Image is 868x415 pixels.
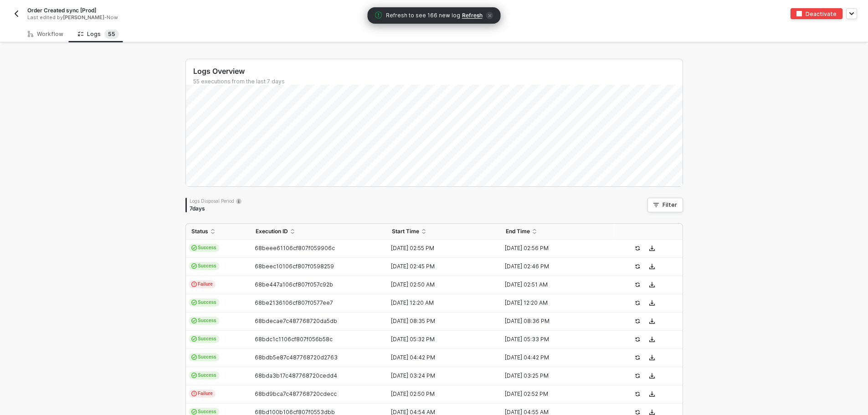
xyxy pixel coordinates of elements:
[256,228,288,235] span: Execution ID
[649,264,655,269] span: icon-download
[635,282,640,287] span: icon-success-page
[500,263,607,270] div: [DATE] 02:46 PM
[255,318,337,324] span: 68bdecae7c487768720da5db
[649,355,655,360] span: icon-download
[255,336,333,343] span: 68bdc1c1106cf807f056b58c
[649,318,655,324] span: icon-download
[500,318,607,325] div: [DATE] 08:36 PM
[63,14,104,20] span: [PERSON_NAME]
[191,318,197,323] span: icon-cards
[663,201,677,209] div: Filter
[500,281,607,288] div: [DATE] 02:51 AM
[796,11,802,16] img: deactivate
[193,67,683,76] div: Logs Overview
[255,299,333,306] span: 68be2136106cf807f0577ee7
[647,198,683,212] button: Filter
[112,31,115,37] span: 5
[255,263,334,270] span: 68beec10106cf807f0598259
[649,391,655,397] span: icon-download
[191,373,197,378] span: icon-cards
[191,409,197,415] span: icon-cards
[649,300,655,306] span: icon-download
[500,224,614,240] th: End Time
[635,337,640,342] span: icon-success-page
[500,299,607,307] div: [DATE] 12:20 AM
[635,264,640,269] span: icon-success-page
[189,244,219,252] span: Success
[386,11,460,20] span: Refresh to see 166 new log
[649,282,655,287] span: icon-download
[255,372,337,379] span: 68bda3b17c487768720cedd4
[392,228,419,235] span: Start Time
[28,31,63,38] div: Workflow
[190,198,241,204] div: Logs Disposal Period
[386,336,493,343] div: [DATE] 05:32 PM
[500,336,607,343] div: [DATE] 05:33 PM
[500,354,607,361] div: [DATE] 04:42 PM
[635,300,640,306] span: icon-success-page
[191,391,197,396] span: icon-exclamation
[500,372,607,379] div: [DATE] 03:25 PM
[191,336,197,342] span: icon-cards
[791,8,842,19] button: deactivateDeactivate
[386,224,500,240] th: Start Time
[386,299,493,307] div: [DATE] 12:20 AM
[191,354,197,360] span: icon-cards
[11,8,22,19] button: back
[189,262,219,270] span: Success
[635,391,640,397] span: icon-success-page
[189,298,219,307] span: Success
[506,228,530,235] span: End Time
[191,245,197,251] span: icon-cards
[255,281,333,288] span: 68be447a106cf807f057c92b
[191,228,208,235] span: Status
[191,282,197,287] span: icon-exclamation
[500,390,607,398] div: [DATE] 02:52 PM
[186,224,250,240] th: Status
[635,318,640,324] span: icon-success-page
[386,281,493,288] div: [DATE] 02:50 AM
[386,318,493,325] div: [DATE] 08:35 PM
[189,353,219,361] span: Success
[255,390,337,397] span: 68bd9bca7c487768720cdecc
[386,263,493,270] div: [DATE] 02:45 PM
[189,317,219,325] span: Success
[191,263,197,269] span: icon-cards
[27,14,413,21] div: Last edited by - Now
[806,10,837,18] div: Deactivate
[635,410,640,415] span: icon-success-page
[649,337,655,342] span: icon-download
[189,280,216,288] span: Failure
[386,245,493,252] div: [DATE] 02:55 PM
[104,30,119,39] sup: 55
[649,246,655,251] span: icon-download
[635,373,640,379] span: icon-success-page
[78,30,119,39] div: Logs
[386,354,493,361] div: [DATE] 04:42 PM
[108,31,112,37] span: 5
[462,12,483,19] span: Refresh
[375,11,382,19] span: icon-exclamation
[386,390,493,398] div: [DATE] 02:50 PM
[191,300,197,305] span: icon-cards
[13,10,20,17] img: back
[635,246,640,251] span: icon-success-page
[486,12,493,19] span: icon-close
[649,373,655,379] span: icon-download
[190,205,241,212] div: 7 days
[255,245,335,251] span: 68beee61106cf807f059906c
[250,224,387,240] th: Execution ID
[193,78,683,85] div: 55 executions from the last 7 days
[189,335,219,343] span: Success
[27,6,96,14] span: Order Created sync [Prod]
[386,372,493,379] div: [DATE] 03:24 PM
[255,354,338,361] span: 68bdb5e87c487768720d2763
[500,245,607,252] div: [DATE] 02:56 PM
[635,355,640,360] span: icon-success-page
[189,371,219,379] span: Success
[649,410,655,415] span: icon-download
[189,389,216,398] span: Failure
